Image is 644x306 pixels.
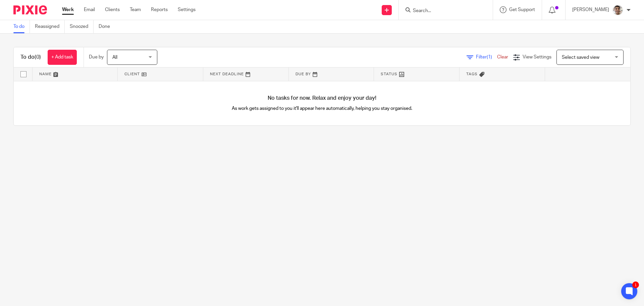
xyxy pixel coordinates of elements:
[20,54,41,61] h1: To do
[572,6,609,13] p: [PERSON_NAME]
[99,20,115,33] a: Done
[562,55,599,60] span: Select saved view
[48,50,77,65] a: + Add task
[497,55,508,59] a: Clear
[168,105,476,112] p: As work gets assigned to you it'll appear here automatically, helping you stay organised.
[487,55,492,59] span: (1)
[130,6,141,13] a: Team
[509,7,535,12] span: Get Support
[89,54,104,60] p: Due by
[35,20,65,33] a: Reassigned
[412,8,473,14] input: Search
[178,6,196,13] a: Settings
[105,6,120,13] a: Clients
[35,54,41,60] span: (0)
[84,6,95,13] a: Email
[523,55,551,59] span: View Settings
[13,5,47,14] img: Pixie
[612,5,623,15] img: PXL_20240409_141816916.jpg
[466,72,478,76] span: Tags
[70,20,94,33] a: Snoozed
[151,6,168,13] a: Reports
[632,281,639,288] div: 1
[476,55,497,59] span: Filter
[14,95,630,102] h4: No tasks for now. Relax and enjoy your day!
[13,20,30,33] a: To do
[62,6,74,13] a: Work
[112,55,117,60] span: All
